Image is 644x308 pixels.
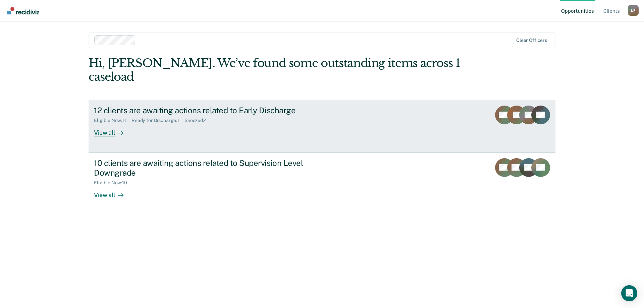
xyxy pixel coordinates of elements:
div: View all [94,186,131,199]
div: Open Intercom Messenger [621,285,637,301]
button: Profile dropdown button [628,5,639,16]
div: Clear officers [516,38,547,43]
a: 10 clients are awaiting actions related to Supervision Level DowngradeEligible Now:10View all [89,153,555,215]
div: Eligible Now : 10 [94,180,132,186]
a: 12 clients are awaiting actions related to Early DischargeEligible Now:11Ready for Discharge:1Sno... [89,100,555,153]
div: View all [94,123,131,136]
div: Eligible Now : 11 [94,118,131,123]
img: Recidiviz [7,7,39,14]
div: 10 clients are awaiting actions related to Supervision Level Downgrade [94,158,329,178]
div: 12 clients are awaiting actions related to Early Discharge [94,106,329,115]
div: Ready for Discharge : 1 [131,118,184,123]
div: Snoozed : 4 [184,118,212,123]
div: L R [628,5,639,16]
div: Hi, [PERSON_NAME]. We’ve found some outstanding items across 1 caseload [89,56,462,84]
